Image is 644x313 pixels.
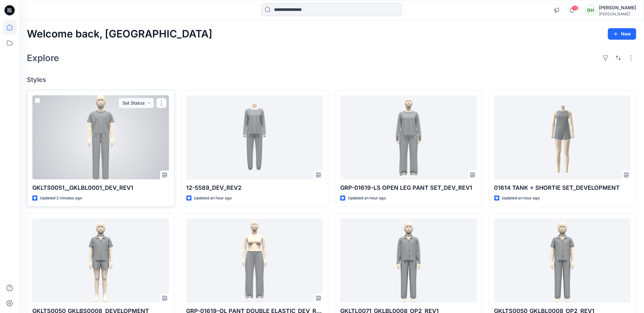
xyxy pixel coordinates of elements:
div: [PERSON_NAME] [599,12,636,16]
a: 12-5589_DEV_REV2 [186,95,323,180]
a: 01614 TANK + SHORTIE SET_DEVELOPMENT [494,95,631,180]
a: GKLTL0071_GKLBL0008_OP2_REV1 [340,219,477,303]
p: Updated an hour ago [502,195,540,202]
p: GKLTS0051__GKLBL0001_DEV_REV1 [32,183,169,192]
span: 59 [572,5,579,11]
a: GRP-01619-LS OPEN LEG PANT SET_DEV_REV1 [340,95,477,180]
h4: Styles [27,76,636,84]
a: GRP-01619-OL PANT DOUBLE ELASTIC_DEV_REV1 [186,219,323,303]
p: Updated an hour ago [348,195,386,202]
p: Updated an hour ago [194,195,232,202]
div: [PERSON_NAME] [599,4,636,12]
h2: Explore [27,53,59,63]
h2: Welcome back, [GEOGRAPHIC_DATA] [27,28,212,40]
p: Updated 2 minutes ago [40,195,82,202]
a: GKLTS0050_GKLBL0008_OP2_REV1 [494,219,631,303]
button: New [608,28,636,40]
a: GKLTS0051__GKLBL0001_DEV_REV1 [32,95,169,180]
p: 12-5589_DEV_REV2 [186,183,323,192]
p: GRP-01619-LS OPEN LEG PANT SET_DEV_REV1 [340,183,477,192]
p: 01614 TANK + SHORTIE SET_DEVELOPMENT [494,183,631,192]
div: GH [585,4,596,16]
a: GKLTS0050_GKLBS0008_DEVELOPMENT [32,219,169,303]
